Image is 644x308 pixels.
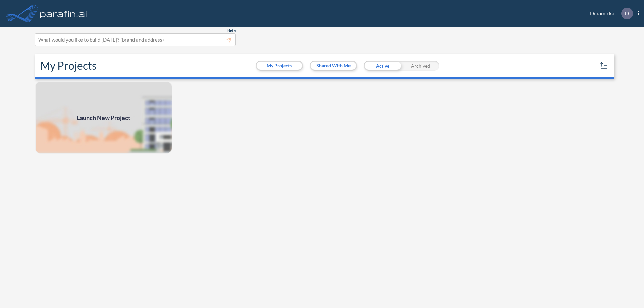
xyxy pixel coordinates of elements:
[311,62,356,70] button: Shared With Me
[77,113,130,122] span: Launch New Project
[40,59,97,72] h2: My Projects
[39,7,88,20] img: logo
[35,81,172,154] img: add
[625,10,629,16] p: D
[257,62,302,70] button: My Projects
[364,61,401,71] div: Active
[227,28,236,33] span: Beta
[580,8,639,19] div: Dinamicka
[35,81,172,154] a: Launch New Project
[598,60,609,71] button: sort
[401,61,439,71] div: Archived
